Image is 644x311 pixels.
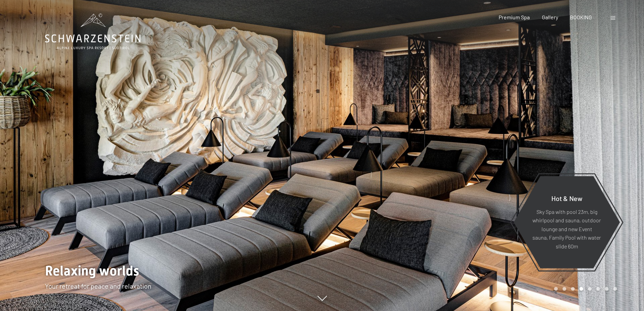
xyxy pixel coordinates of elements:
[542,14,558,20] a: Gallery
[530,207,603,250] p: Sky Spa with pool 23m, big whirlpool and sauna, outdoor lounge and new Event sauna, Family Pool w...
[605,287,609,291] div: Carousel Page 7
[551,194,582,202] span: Hot & New
[563,287,566,291] div: Carousel Page 2
[596,287,600,291] div: Carousel Page 6
[570,14,592,20] a: BOOKING
[554,287,558,291] div: Carousel Page 1
[513,176,620,269] a: Hot & New Sky Spa with pool 23m, big whirlpool and sauna, outdoor lounge and new Event sauna, Fam...
[571,287,575,291] div: Carousel Page 3
[588,287,592,291] div: Carousel Page 5
[499,14,530,20] a: Premium Spa
[579,287,583,291] div: Carousel Page 4 (Current Slide)
[613,287,617,291] div: Carousel Page 8
[552,287,617,291] div: Carousel Pagination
